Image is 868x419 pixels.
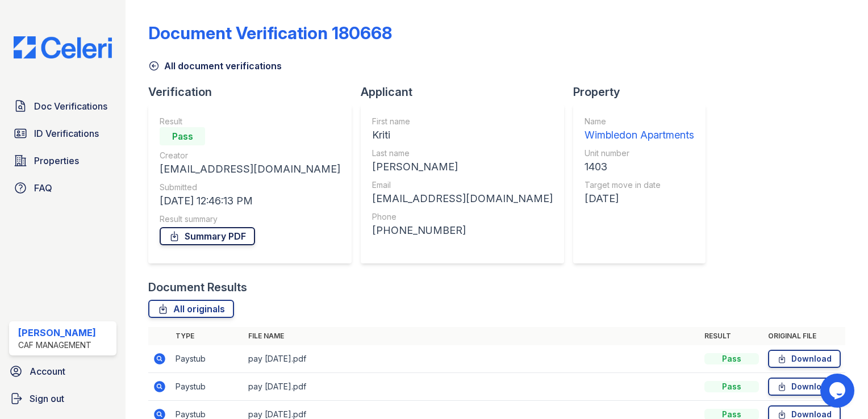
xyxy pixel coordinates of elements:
[160,213,340,225] div: Result summary
[704,381,759,392] div: Pass
[30,364,65,378] span: Account
[704,353,759,364] div: Pass
[9,122,116,145] a: ID Verifications
[171,345,244,373] td: Paystub
[34,127,99,140] span: ID Verifications
[372,148,553,159] div: Last name
[585,159,694,175] div: 1403
[585,191,694,207] div: [DATE]
[160,227,255,245] a: Summary PDF
[160,127,205,145] div: Pass
[361,84,573,100] div: Applicant
[148,300,234,318] a: All originals
[244,345,700,373] td: pay [DATE].pdf
[372,223,553,238] div: [PHONE_NUMBER]
[34,154,79,167] span: Properties
[148,59,282,73] a: All document verifications
[171,327,244,345] th: Type
[148,279,247,295] div: Document Results
[700,327,763,345] th: Result
[160,150,340,161] div: Creator
[34,181,52,195] span: FAQ
[768,350,841,368] a: Download
[372,116,553,127] div: First name
[820,374,857,408] iframe: chat widget
[372,191,553,207] div: [EMAIL_ADDRESS][DOMAIN_NAME]
[160,182,340,193] div: Submitted
[372,127,553,143] div: Kriti
[18,340,96,351] div: CAF Management
[372,211,553,223] div: Phone
[148,84,361,100] div: Verification
[5,387,121,410] a: Sign out
[585,127,694,143] div: Wimbledon Apartments
[372,159,553,175] div: [PERSON_NAME]
[160,116,340,127] div: Result
[585,148,694,159] div: Unit number
[160,161,340,177] div: [EMAIL_ADDRESS][DOMAIN_NAME]
[9,149,116,172] a: Properties
[585,179,694,191] div: Target move in date
[30,392,64,405] span: Sign out
[148,23,392,43] div: Document Verification 180668
[763,327,845,345] th: Original file
[768,378,841,396] a: Download
[160,193,340,209] div: [DATE] 12:46:13 PM
[244,327,700,345] th: File name
[573,84,715,100] div: Property
[5,36,121,58] img: CE_Logo_Blue-a8612792a0a2168367f1c8372b55b34899dd931a85d93a1a3d3e32e68fde9ad4.png
[18,326,96,340] div: [PERSON_NAME]
[372,179,553,191] div: Email
[9,177,116,199] a: FAQ
[171,373,244,401] td: Paystub
[585,116,694,143] a: Name Wimbledon Apartments
[34,99,107,113] span: Doc Verifications
[244,373,700,401] td: pay [DATE].pdf
[585,116,694,127] div: Name
[5,360,121,383] a: Account
[9,95,116,118] a: Doc Verifications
